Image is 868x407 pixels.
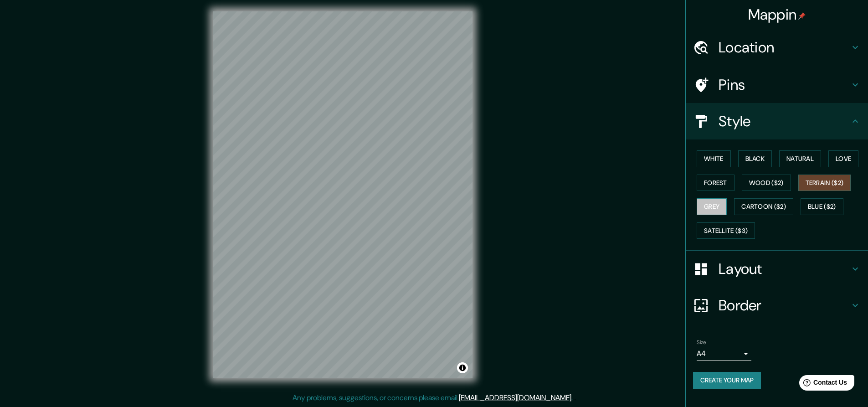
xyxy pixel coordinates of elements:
a: [EMAIL_ADDRESS][DOMAIN_NAME] [459,393,571,402]
button: Grey [697,198,727,215]
div: Location [686,29,868,66]
div: . [573,392,574,403]
div: Border [686,287,868,324]
h4: Style [719,112,850,130]
button: Black [738,150,772,167]
div: Pins [686,67,868,103]
button: Toggle attribution [457,362,468,373]
button: Wood ($2) [742,175,791,191]
button: Create your map [693,372,761,389]
iframe: Help widget launcher [787,371,858,397]
button: Blue ($2) [801,198,843,215]
label: Size [697,339,706,346]
button: Satellite ($3) [697,222,755,239]
div: Style [686,103,868,139]
div: Layout [686,251,868,287]
button: White [697,150,731,167]
h4: Pins [719,76,850,94]
button: Cartoon ($2) [734,198,793,215]
h4: Mappin [748,5,806,24]
h4: Layout [719,260,850,278]
button: Natural [779,150,821,167]
h4: Border [719,296,850,314]
div: A4 [697,346,751,361]
canvas: Map [213,11,473,378]
h4: Location [719,38,850,57]
p: Any problems, suggestions, or concerns please email . [293,392,573,403]
button: Forest [697,175,734,191]
button: Love [828,150,858,167]
div: . [574,392,576,403]
img: pin-icon.png [798,12,806,20]
button: Terrain ($2) [798,175,851,191]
